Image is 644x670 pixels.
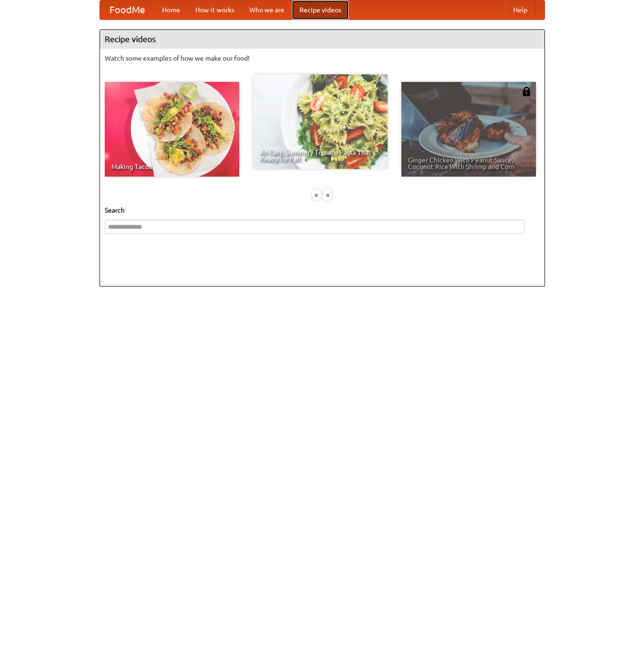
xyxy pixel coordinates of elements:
a: Who we are [242,0,292,19]
div: « [312,189,321,201]
h4: Recipe videos [100,30,544,49]
a: Help [506,0,535,19]
p: Watch some examples of how we make our food! [105,54,540,63]
a: An Easy, Summery Tomato Pasta That's Ready for Fall [253,74,388,169]
div: » [323,189,332,201]
a: How it works [188,0,242,19]
h5: Search [105,205,540,215]
a: Making Tacos [105,82,239,177]
a: Recipe videos [292,0,349,19]
span: Making Tacos [111,163,233,170]
a: Home [154,0,188,19]
span: An Easy, Summery Tomato Pasta That's Ready for Fall [260,149,381,162]
a: FoodMe [100,0,154,19]
img: 483408.png [522,87,531,96]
